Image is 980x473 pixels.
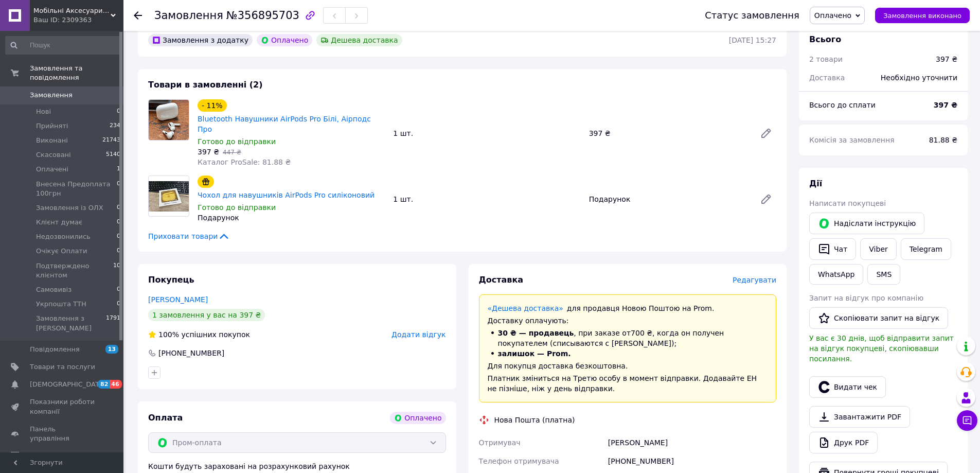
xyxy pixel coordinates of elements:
[875,8,970,23] button: Замовлення виконано
[809,55,843,63] span: 2 товари
[134,10,142,21] div: Повернутися назад
[883,12,961,20] span: Замовлення виконано
[809,34,841,44] span: Всього
[30,345,80,354] span: Повідомлення
[875,66,964,89] div: Необхідно уточнити
[36,121,68,131] span: Прийняті
[106,314,120,332] span: 1791
[929,136,957,144] span: 81.88 ₴
[198,213,385,223] div: Подарунок
[36,261,113,280] span: Подтверждено клієнтом
[705,10,799,21] div: Статус замовлення
[585,126,752,141] div: 397 ₴
[860,238,896,260] a: Viber
[102,136,120,145] span: 21743
[148,295,208,304] a: [PERSON_NAME]
[585,192,752,206] div: Подарунок
[498,329,574,337] span: 30 ₴ — продавець
[198,203,276,212] span: Готово до відправки
[498,349,571,358] span: залишок — Prom.
[148,275,194,285] span: Покупець
[33,6,111,15] span: Мобільні Аксесуари та Електроніка
[809,376,886,398] button: Видати чек
[814,11,851,20] span: Оплачено
[867,264,900,285] button: SMS
[391,330,446,339] span: Додати відгук
[148,413,183,423] span: Оплата
[36,203,103,213] span: Замовлення із ОЛХ
[809,136,895,144] span: Комісія за замовлення
[117,300,120,309] span: 0
[157,348,225,358] div: [PHONE_NUMBER]
[198,99,227,112] div: - 11%
[257,34,312,46] div: Оплачено
[809,101,876,109] span: Всього до сплати
[809,334,954,363] span: У вас є 30 днів, щоб відправити запит на відгук покупцеві, скопіювавши посилання.
[148,329,250,340] div: успішних покупок
[479,457,559,465] span: Телефон отримувача
[105,345,118,354] span: 13
[30,362,95,372] span: Товари та послуги
[98,380,110,389] span: 82
[226,9,299,22] span: №356895703
[148,231,230,241] span: Приховати товари
[36,218,82,227] span: Клієнт думає
[488,316,768,326] div: Доставку оплачують:
[148,80,263,90] span: Товари в замовленні (2)
[479,275,524,285] span: Доставка
[117,218,120,227] span: 0
[30,397,95,416] span: Показники роботи компанії
[36,300,86,309] span: Укрпошта ТТН
[36,285,72,294] span: Самовивіз
[809,238,856,260] button: Чат
[5,36,121,55] input: Пошук
[809,294,923,302] span: Запит на відгук про компанію
[733,276,776,284] span: Редагувати
[117,107,120,116] span: 0
[492,415,578,425] div: Нова Пошта (платна)
[36,180,117,198] span: Внесена Предоплата 100грн
[30,380,106,389] span: [DEMOGRAPHIC_DATA]
[809,406,910,428] a: Завантажити PDF
[149,100,189,140] img: Bluetooth Навушники AirPods Pro Білі, Аірподс Про
[198,115,371,133] a: Bluetooth Навушники AirPods Pro Білі, Аірподс Про
[389,126,584,141] div: 1 шт.
[154,9,223,22] span: Замовлення
[36,150,71,160] span: Скасовані
[488,373,768,394] div: Платник зміниться на Третю особу в момент відправки. Додавайте ЕН не пізніше, ніж у день відправки.
[106,150,120,160] span: 5140
[30,425,95,443] span: Панель управління
[488,328,768,348] li: , при заказе от 700 ₴ , когда он получен покупателем (списываются с [PERSON_NAME]);
[390,412,446,424] div: Оплачено
[809,74,845,82] span: Доставка
[113,261,120,280] span: 10
[934,101,957,109] b: 397 ₴
[149,181,189,212] img: Чохол для навушників AirPods Pro силіконовий
[33,15,123,25] div: Ваш ID: 2309363
[148,34,253,46] div: Замовлення з додатку
[936,54,957,64] div: 397 ₴
[148,309,265,321] div: 1 замовлення у вас на 397 ₴
[30,451,57,461] span: Відгуки
[36,136,68,145] span: Виконані
[809,264,863,285] a: WhatsApp
[117,180,120,198] span: 0
[606,433,778,452] div: [PERSON_NAME]
[117,203,120,213] span: 0
[809,199,886,207] span: Написати покупцеві
[36,247,87,256] span: Очікує Оплати
[158,330,179,339] span: 100%
[117,247,120,256] span: 0
[117,285,120,294] span: 0
[223,149,241,156] span: 447 ₴
[30,91,73,100] span: Замовлення
[479,439,521,447] span: Отримувач
[36,107,51,116] span: Нові
[488,361,768,371] div: Для покупця доставка безкоштовна.
[809,213,924,234] button: Надіслати інструкцію
[809,307,948,329] button: Скопіювати запит на відгук
[36,232,91,241] span: Недозвонились
[756,123,776,144] a: Редагувати
[809,179,822,188] span: Дії
[117,232,120,241] span: 0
